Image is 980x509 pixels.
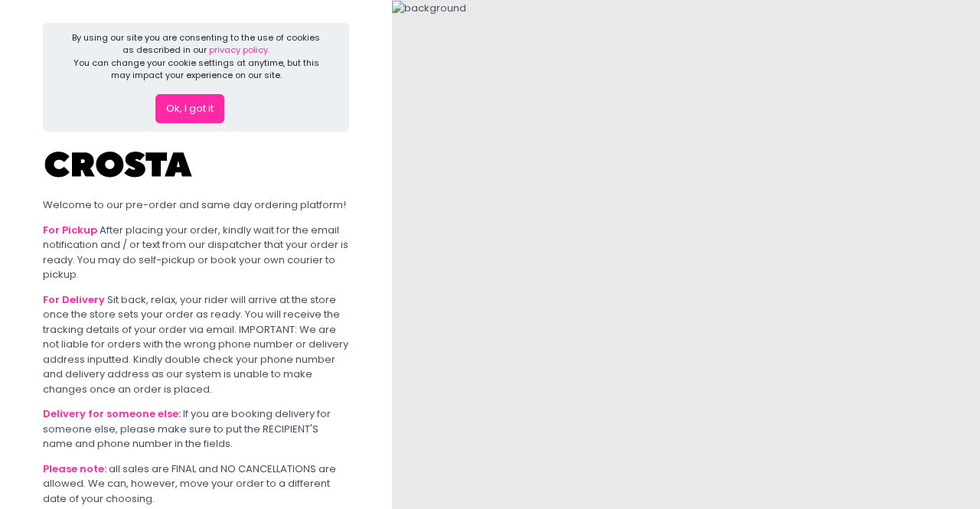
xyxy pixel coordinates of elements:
div: Sit back, relax, your rider will arrive at the store once the store sets your order as ready. You... [43,292,349,397]
b: For Pickup [43,223,97,237]
b: For Delivery [43,292,105,307]
div: After placing your order, kindly wait for the email notification and / or text from our dispatche... [43,223,349,282]
a: privacy policy. [209,44,269,56]
div: By using our site you are consenting to the use of cookies as described in our You can change you... [69,31,324,82]
div: all sales are FINAL and NO CANCELLATIONS are allowed. We can, however, move your order to a diffe... [43,462,349,507]
b: Delivery for someone else: [43,406,181,421]
div: If you are booking delivery for someone else, please make sure to put the RECIPIENT'S name and ph... [43,406,349,452]
img: Crosta Pizzeria [43,142,196,188]
button: Ok, I got it [155,94,224,123]
div: Welcome to our pre-order and same day ordering platform! [43,197,349,213]
b: Please note: [43,462,106,476]
img: background [392,1,466,16]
